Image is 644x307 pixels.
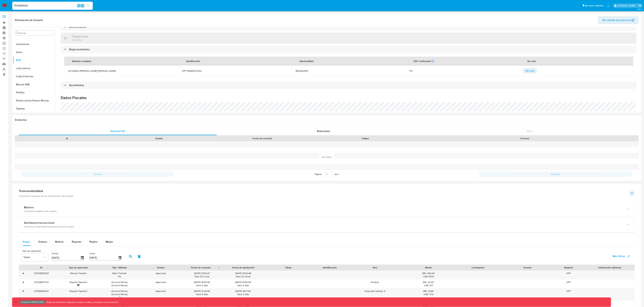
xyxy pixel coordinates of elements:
[13,105,55,113] button: Tarjetas
[16,32,18,34] button: Buscar
[527,129,532,133] span: Chat
[61,81,636,89] div: Accionistas
[12,4,93,8] input: Buscar usuario o caso...
[19,32,52,35] input: Buscar
[13,56,55,64] button: KYC
[115,137,203,140] div: Estado
[69,25,86,29] h3: Beneficiarios
[618,4,637,7] p: leandrojossue.ramirez@mercadolibre.com.co
[338,172,339,176] span: 1
[479,171,632,177] button: Siguiente
[110,129,125,133] span: Historial CX
[638,4,641,7] a: Salir
[321,137,409,140] div: Origen
[68,57,95,65] div: Nombre completo
[182,57,204,65] div: Identificación
[414,59,434,63] div: PEP confirmado
[526,68,534,73] span: Ver más
[13,48,55,56] button: Items
[296,57,317,65] div: Nacionalidad
[296,69,401,72] span: BRASILEIRO
[523,57,540,65] div: Ver más
[607,4,610,7] a: Notificaciones
[61,33,636,43] div: PropietariosSin datos
[77,4,80,7] span: ⌥
[61,95,636,100] h1: Datos Fiscales
[523,68,537,73] button: Ver más
[15,118,639,122] h1: Contactos
[85,3,91,8] button: search-icon
[72,35,88,38] h3: Propietarios
[61,23,636,31] div: Beneficiarios
[68,69,174,72] span: SUYMARA [PERSON_NAME] [PERSON_NAME]
[23,137,111,140] div: Id
[13,97,55,105] button: Restricciones Nuevo Mundo
[22,171,174,177] button: Anterior
[15,18,43,22] h1: Información de Usuario
[414,137,636,140] div: Proceso
[21,301,44,303] p: Ambiente: PRODUCCIÓN
[315,171,339,177] span: Página de
[410,69,515,72] div: No
[207,137,317,140] div: Fecha de creación
[13,40,55,48] button: Inversiones
[13,80,55,89] button: Marcas AML
[585,4,604,7] span: Accesos rápidos
[72,38,88,41] p: Sin datos
[182,69,288,72] span: CPF 91284007200
[61,46,636,53] div: Representantes
[13,64,55,72] button: Lista Interna
[13,72,55,80] button: Listas Externas
[317,129,330,133] span: Soluciones
[69,83,84,87] h3: Accionistas
[82,4,83,7] span: s
[13,89,55,97] button: Perfiles
[69,48,90,51] h3: Representantes
[598,16,639,24] button: Ver mirada por persona
[45,301,119,304] p: Todas las acciones impactan usuarios reales, proceda con precaución.
[602,16,631,24] span: Ver mirada por persona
